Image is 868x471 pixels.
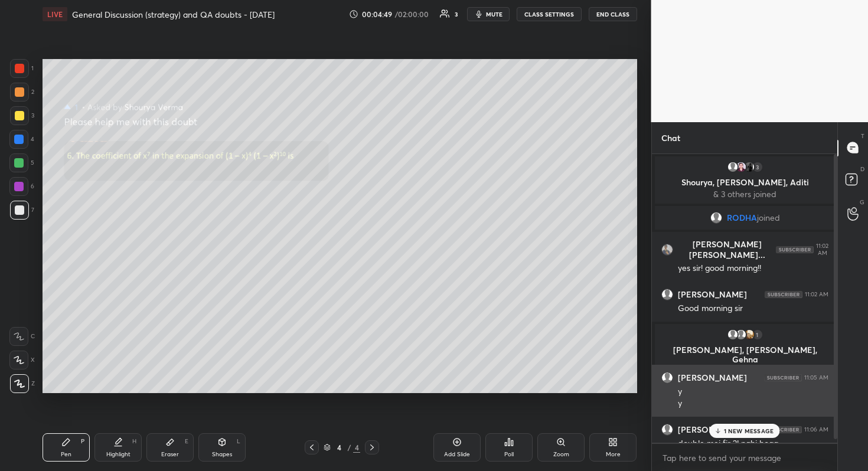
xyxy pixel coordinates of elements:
[347,444,351,451] div: /
[726,329,738,341] img: default.png
[606,452,621,457] div: More
[9,130,34,149] div: 4
[726,213,756,223] span: RODHA
[804,374,828,381] div: 11:05 AM
[726,161,738,173] img: default.png
[333,444,345,451] div: 4
[816,243,828,257] div: 11:02 AM
[9,351,35,369] div: X
[662,178,828,187] p: Shourya, [PERSON_NAME], Aditi
[662,372,673,383] img: default.png
[10,201,34,220] div: 7
[678,263,828,274] div: yes sir! good morning!!
[743,329,755,341] img: thumbnail.jpg
[81,439,84,444] div: P
[652,154,838,443] div: grid
[106,452,130,457] div: Highlight
[662,244,673,255] img: thumbnail.jpg
[444,452,470,457] div: Add Slide
[765,291,802,298] img: 4P8fHbbgJtejmAAAAAElFTkSuQmCC
[9,327,35,346] div: C
[486,10,502,18] span: mute
[43,7,67,21] div: LIVE
[132,439,136,444] div: H
[61,452,71,457] div: Pen
[212,452,232,457] div: Shapes
[10,374,35,393] div: Z
[9,153,34,172] div: 5
[743,161,755,173] img: thumbnail.jpg
[735,329,746,341] img: default.png
[860,165,864,174] p: D
[751,329,763,341] div: 1
[805,291,828,298] div: 11:02 AM
[589,7,637,21] button: END CLASS
[553,452,569,457] div: Zoom
[662,289,673,300] img: default.png
[504,452,514,457] div: Poll
[467,7,510,21] button: mute
[455,11,458,17] div: 3
[735,161,746,173] img: thumbnail.jpg
[662,345,828,364] p: [PERSON_NAME], [PERSON_NAME], Gehna
[72,9,275,20] h4: General Discussion (strategy) and QA doubts - [DATE]
[756,213,779,223] span: joined
[751,161,763,173] div: 3
[764,426,802,433] img: 4P8fHbbgJtejmAAAAAElFTkSuQmCC
[678,398,828,410] div: y
[10,59,34,78] div: 1
[678,424,747,435] h6: [PERSON_NAME]
[710,212,722,224] img: default.png
[9,177,34,196] div: 6
[10,106,34,125] div: 3
[724,427,774,434] p: 1 NEW MESSAGE
[161,452,179,457] div: Eraser
[764,374,802,381] img: 4P8fHbbgJtejmAAAAAElFTkSuQmCC
[678,386,828,398] div: y
[678,289,747,300] h6: [PERSON_NAME]
[517,7,582,21] button: CLASS SETTINGS
[678,239,776,260] h6: [PERSON_NAME] [PERSON_NAME]...
[185,439,188,444] div: E
[678,303,828,315] div: Good morning sir
[860,198,864,207] p: G
[804,426,828,433] div: 11:06 AM
[776,246,814,253] img: 4P8fHbbgJtejmAAAAAElFTkSuQmCC
[652,122,690,153] p: Chat
[678,372,747,383] h6: [PERSON_NAME]
[353,442,360,453] div: 4
[678,438,828,450] div: double mei fir 2l nahi hoga
[662,424,673,435] img: default.png
[10,83,34,102] div: 2
[237,439,240,444] div: L
[861,132,864,140] p: T
[662,189,828,199] p: & 3 others joined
